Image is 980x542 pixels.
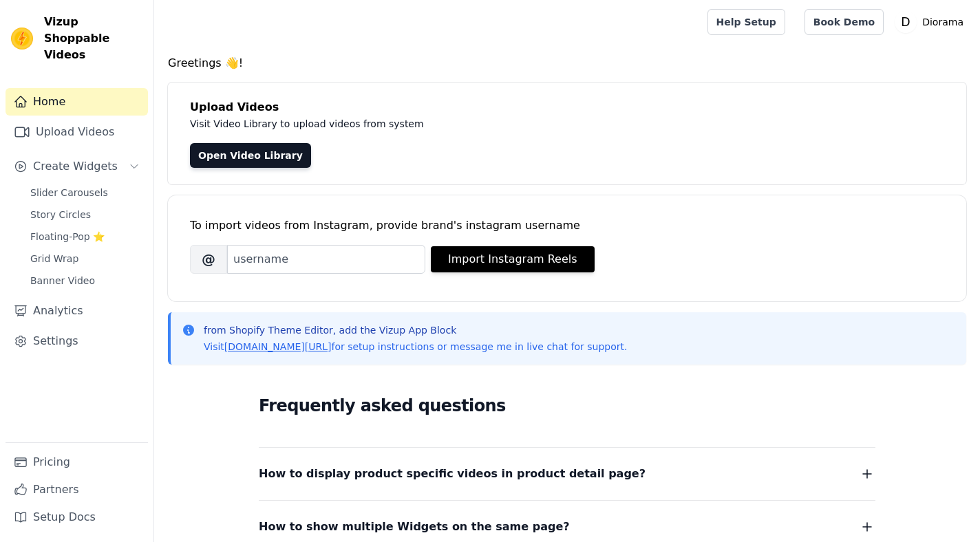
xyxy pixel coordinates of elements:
a: Home [6,88,148,116]
text: D [902,15,910,29]
p: from Shopify Theme Editor, add the Vizup App Block [204,323,627,337]
a: Pricing [6,448,148,476]
span: How to show multiple Widgets on the same page? [259,517,570,536]
a: Upload Videos [6,118,148,146]
a: Slider Carousels [22,183,148,202]
input: username [227,245,425,274]
a: Settings [6,327,148,355]
p: Diorama [917,10,969,34]
h4: Greetings 👋! [168,55,966,72]
span: @ [190,245,227,274]
span: Vizup Shoppable Videos [44,14,142,63]
img: Vizup [11,28,33,50]
h4: Upload Videos [190,99,944,116]
span: Banner Video [30,274,95,288]
div: To import videos from Instagram, provide brand's instagram username [190,217,944,234]
a: Book Demo [805,9,884,35]
a: Partners [6,476,148,503]
span: Grid Wrap [30,252,78,265]
button: How to show multiple Widgets on the same page? [259,517,875,536]
span: Create Widgets [33,158,118,175]
a: [DOMAIN_NAME][URL] [224,341,332,352]
p: Visit Video Library to upload videos from system [190,116,807,132]
span: Story Circles [30,208,91,221]
a: Story Circles [22,205,148,224]
a: Open Video Library [190,143,311,168]
span: How to display product specific videos in product detail page? [259,464,646,484]
button: How to display product specific videos in product detail page? [259,464,875,484]
h2: Frequently asked questions [259,392,875,420]
button: Import Instagram Reels [431,246,595,272]
span: Slider Carousels [30,186,108,199]
button: D Diorama [895,10,969,34]
p: Visit for setup instructions or message me in live chat for support. [204,340,627,354]
a: Floating-Pop ⭐ [22,227,148,246]
a: Setup Docs [6,503,148,531]
a: Help Setup [707,9,785,35]
button: Create Widgets [6,153,148,180]
span: Floating-Pop ⭐ [30,230,105,243]
a: Grid Wrap [22,249,148,268]
a: Banner Video [22,271,148,290]
a: Analytics [6,297,148,325]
